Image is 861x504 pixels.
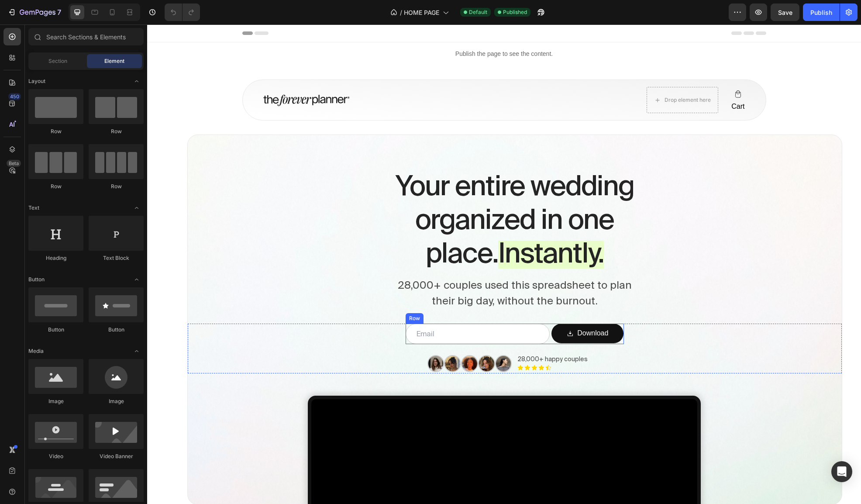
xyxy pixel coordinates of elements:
div: Row [28,183,83,190]
input: Email [258,299,403,320]
input: Search Sections & Elements [28,28,144,45]
span: Default [469,8,487,16]
button: Publish [803,3,840,21]
button: Download [404,299,476,319]
div: Open Intercom Messenger [831,461,852,482]
div: 450 [8,93,21,100]
div: Image [89,397,144,405]
span: Toggle open [130,201,144,215]
button: 7 [3,3,65,21]
span: Media [28,347,44,355]
p: 28,000+ couples used this spreadsheet to plan their big day, without the burnout. [241,253,494,284]
div: Button [28,326,83,334]
span: Toggle open [130,273,144,287]
div: Publish [810,8,832,17]
span: Section [48,57,67,65]
span: Text [28,204,39,212]
div: Beta [7,160,21,167]
img: gempages_574903326479483748-b0c446f4-7122-4e2e-b299-5aff4cb19245.png [348,331,365,348]
span: Element [104,57,124,65]
h2: Your entire wedding organized in one place. [200,145,536,248]
div: Video [28,452,83,460]
img: gempages_574903326479483748-2f899946-a5b0-4c18-a698-d8e3786e61d7.png [297,331,314,348]
iframe: Design area [147,24,861,504]
span: Toggle open [130,344,144,358]
img: gempages_574903326479483748-794928e3-dc89-471b-9bf9-89b83a7a7585.png [280,331,297,348]
div: Row [89,128,144,135]
p: 7 [57,7,61,17]
div: Button [89,326,144,334]
img: gempages_574903326479483748-90a780dc-c3f6-499c-8c9d-81b19452138f.png [314,331,331,348]
span: Layout [28,77,45,85]
button: Save [771,3,799,21]
img: gempages_574903326479483748-0cbb9564-6f86-4e8b-8304-9d110dc80f00.png [331,331,348,348]
div: Video Banner [89,452,144,460]
p: 28,000+ happy couples [370,330,455,339]
span: Button [28,276,45,283]
span: Instantly. [351,216,457,244]
div: Undo/Redo [165,3,200,21]
div: Heading [28,254,83,262]
div: Text Block [89,254,144,262]
span: Toggle open [130,74,144,88]
div: Row [260,290,275,298]
span: Save [778,9,792,16]
div: Row [89,183,144,190]
div: Row [28,128,83,135]
span: HOME PAGE [404,8,439,17]
div: Download [430,303,461,315]
div: Drop element here [517,72,564,79]
span: Cart [584,78,597,86]
div: Image [28,397,83,405]
span: / [400,8,402,17]
span: Published [503,8,527,16]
